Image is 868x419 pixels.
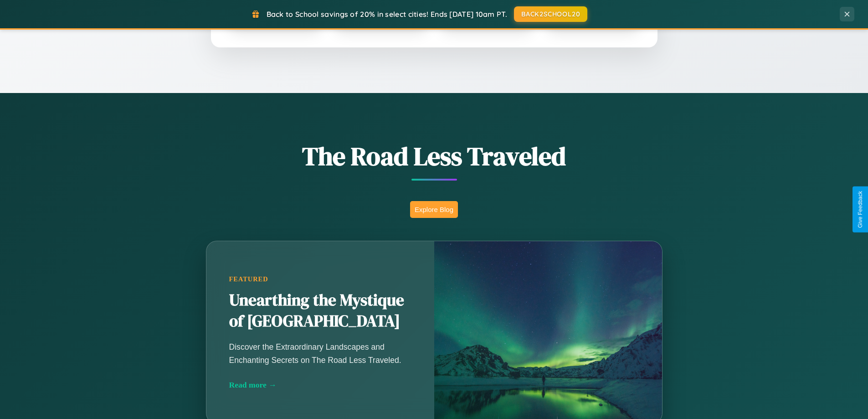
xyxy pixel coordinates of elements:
[514,6,587,22] button: BACK2SCHOOL20
[857,191,863,228] div: Give Feedback
[229,290,411,332] h2: Unearthing the Mystique of [GEOGRAPHIC_DATA]
[161,139,708,174] h1: The Road Less Traveled
[229,380,411,390] div: Read more →
[267,10,507,19] span: Back to School savings of 20% in select cities! Ends [DATE] 10am PT.
[229,275,411,283] div: Featured
[229,341,411,366] p: Discover the Extraordinary Landscapes and Enchanting Secrets on The Road Less Traveled.
[410,201,458,218] button: Explore Blog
